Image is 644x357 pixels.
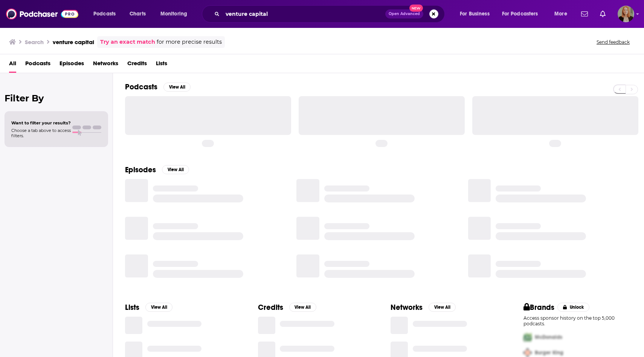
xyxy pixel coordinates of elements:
[523,303,555,312] h2: Brands
[460,9,490,19] span: For Business
[258,303,316,312] a: CreditsView All
[125,303,172,312] a: ListsView All
[11,128,71,138] span: Choose a tab above to access filters.
[93,9,116,19] span: Podcasts
[157,38,222,46] span: for more precise results
[163,83,191,92] button: View All
[88,8,125,20] button: open menu
[209,5,452,23] div: Search podcasts, credits, & more...
[25,38,44,46] h3: Search
[391,303,423,312] h2: Networks
[125,82,191,92] a: PodcastsView All
[125,303,139,312] h2: Lists
[6,7,78,21] img: Podchaser - Follow, Share and Rate Podcasts
[618,6,634,22] button: Show profile menu
[145,303,172,312] button: View All
[100,38,155,46] a: Try an exact match
[11,120,71,126] span: Want to filter your results?
[93,57,118,73] a: Networks
[502,9,538,19] span: For Podcasters
[523,315,632,326] p: Access sponsor history on the top 5,000 podcasts.
[160,9,187,19] span: Monitoring
[389,12,420,16] span: Open Advanced
[578,8,591,20] a: Show notifications dropdown
[594,39,632,45] button: Send feedback
[156,57,167,73] a: Lists
[549,8,577,20] button: open menu
[455,8,499,20] button: open menu
[258,303,283,312] h2: Credits
[557,303,589,312] button: Unlock
[127,57,147,73] a: Credits
[130,9,146,19] span: Charts
[125,82,157,92] h2: Podcasts
[125,8,150,20] a: Charts
[520,329,535,345] img: First Pro Logo
[535,334,562,340] span: McDonalds
[597,8,609,20] a: Show notifications dropdown
[60,57,84,73] a: Episodes
[25,57,50,73] a: Podcasts
[391,303,456,312] a: NetworksView All
[5,93,108,104] h2: Filter By
[409,5,423,12] span: New
[429,303,456,312] button: View All
[535,349,563,356] span: Burger King
[162,165,189,174] button: View All
[385,9,423,18] button: Open AdvancedNew
[618,6,634,22] span: Logged in as emckenzie
[618,6,634,22] img: User Profile
[9,57,16,73] a: All
[289,303,316,312] button: View All
[554,9,567,19] span: More
[497,8,549,20] button: open menu
[53,38,94,46] h3: venture capital
[125,165,189,175] a: EpisodesView All
[125,165,156,175] h2: Episodes
[155,8,197,20] button: open menu
[223,8,385,20] input: Search podcasts, credits, & more...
